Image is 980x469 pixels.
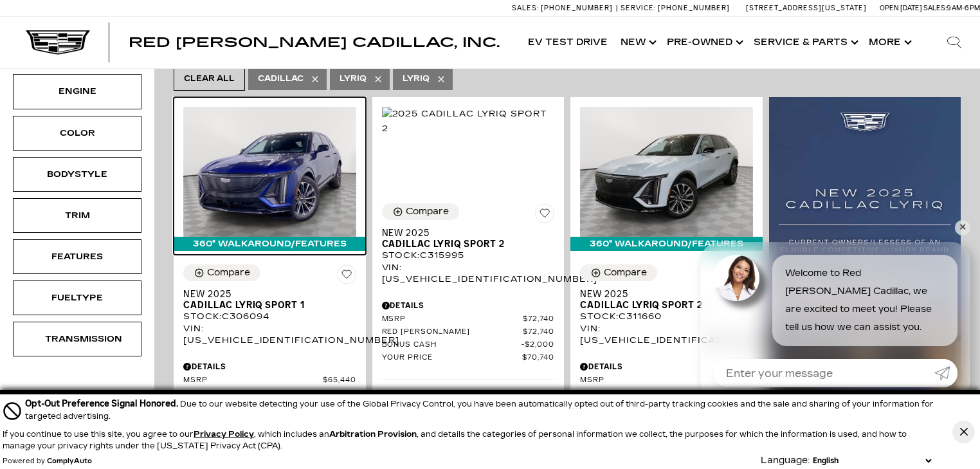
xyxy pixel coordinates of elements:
div: EngineEngine [13,74,141,109]
button: Save Vehicle [535,203,554,228]
span: Sales: [512,4,539,12]
div: Stock : C315995 [382,250,555,261]
span: New 2025 [382,228,545,239]
div: Engine [45,84,109,98]
div: TransmissionTransmission [13,322,141,356]
span: [PHONE_NUMBER] [658,4,730,12]
span: Your Price [382,353,523,363]
span: Red [PERSON_NAME] [382,327,523,337]
div: VIN: [US_VEHICLE_IDENTIFICATION_NUMBER] [183,323,356,346]
span: $72,740 [523,327,554,337]
div: Compare [604,267,647,279]
span: Cadillac LYRIQ Sport 2 [382,239,545,250]
button: Compare Vehicle [580,264,657,281]
a: Sales: [PHONE_NUMBER] [512,5,616,12]
span: New 2025 [183,289,347,300]
span: MSRP [183,376,323,385]
button: More [862,17,916,68]
div: Search [929,17,980,68]
button: Close Button [952,421,975,443]
span: LYRIQ [403,71,430,87]
span: $2,000 [522,340,554,350]
div: Language: [761,456,810,465]
div: TrimTrim [13,198,141,233]
div: 360° WalkAround/Features [174,237,366,251]
div: Color [45,126,109,140]
div: Features [45,250,109,264]
span: MSRP [580,376,723,385]
div: 360° WalkAround/Features [570,237,763,251]
span: $70,740 [522,353,554,363]
img: 2025 Cadillac LYRIQ Sport 2 [382,107,555,135]
p: If you continue to use this site, you agree to our , which includes an , and details the categori... [3,430,907,450]
a: Pre-Owned [660,17,747,68]
a: Bonus Cash $2,000 [382,340,555,350]
span: Cadillac [258,71,304,87]
a: Red [PERSON_NAME] $72,740 [382,327,555,337]
a: [STREET_ADDRESS][US_STATE] [746,4,867,12]
span: Open [DATE] [880,4,922,12]
span: Service: [621,4,656,12]
span: New 2025 [580,289,743,300]
span: MSRP [382,315,523,324]
button: Save Vehicle [337,264,356,289]
div: Pricing Details - New 2025 Cadillac LYRIQ Sport 2 [382,300,555,311]
div: Compare [207,267,250,279]
div: Welcome to Red [PERSON_NAME] Cadillac, we are excited to meet you! Please tell us how we can assi... [772,255,957,346]
span: Clear All [184,71,235,87]
span: Lyriq [340,71,367,87]
span: [PHONE_NUMBER] [541,4,613,12]
div: Fueltype [45,291,109,305]
div: Trim [45,208,109,223]
a: New [614,17,660,68]
a: New 2025Cadillac LYRIQ Sport 2 [382,228,555,250]
span: $65,440 [323,376,356,385]
strong: Arbitration Provision [329,430,417,439]
a: Submit [934,359,957,387]
div: FeaturesFeatures [13,239,141,274]
span: Cadillac LYRIQ Sport 1 [183,300,347,311]
img: 2025 Cadillac LYRIQ Sport 2 [580,107,753,236]
div: Transmission [45,332,109,346]
a: New 2025Cadillac LYRIQ Sport 2 [580,289,753,311]
div: Stock : C311660 [580,311,753,322]
div: Pricing Details - New 2025 Cadillac LYRIQ Sport 2 [580,361,753,372]
a: Red [PERSON_NAME] Cadillac, Inc. [129,36,500,49]
div: VIN: [US_VEHICLE_IDENTIFICATION_NUMBER] [580,323,753,346]
div: VIN: [US_VEHICLE_IDENTIFICATION_NUMBER] [382,262,555,285]
input: Enter your message [713,359,934,387]
div: Compare [406,206,449,217]
span: $72,740 [523,315,554,324]
div: BodystyleBodystyle [13,157,141,192]
img: Cadillac Dark Logo with Cadillac White Text [26,30,90,55]
span: Cadillac LYRIQ Sport 2 [580,300,743,311]
a: New 2025Cadillac LYRIQ Sport 1 [183,289,356,311]
div: Powered by [3,457,92,465]
a: Service & Parts [747,17,862,68]
img: 2025 Cadillac LYRIQ Sport 1 [183,107,356,236]
div: Stock : C306094 [183,311,356,322]
span: 9 AM-6 PM [947,4,980,12]
span: Sales: [923,4,947,12]
u: Privacy Policy [194,430,254,439]
div: Bodystyle [45,167,109,181]
a: Your Price $70,740 [382,353,555,363]
span: Red [PERSON_NAME] Cadillac, Inc. [129,35,500,50]
button: Compare Vehicle [382,203,459,220]
a: EV Test Drive [522,17,614,68]
div: Pricing Details - New 2025 Cadillac LYRIQ Sport 1 [183,361,356,372]
button: Compare Vehicle [183,264,260,281]
div: ColorColor [13,116,141,151]
a: Service: [PHONE_NUMBER] [616,5,733,12]
a: MSRP $65,440 [183,376,356,385]
a: MSRP $71,215 [580,376,753,385]
select: Language Select [810,455,934,466]
span: Bonus Cash [382,340,522,350]
div: FueltypeFueltype [13,280,141,315]
span: Opt-Out Preference Signal Honored . [25,398,180,409]
a: MSRP $72,740 [382,315,555,324]
img: Agent profile photo [713,255,759,301]
a: ComplyAuto [47,457,92,465]
div: Due to our website detecting your use of the Global Privacy Control, you have been automatically ... [25,397,934,422]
